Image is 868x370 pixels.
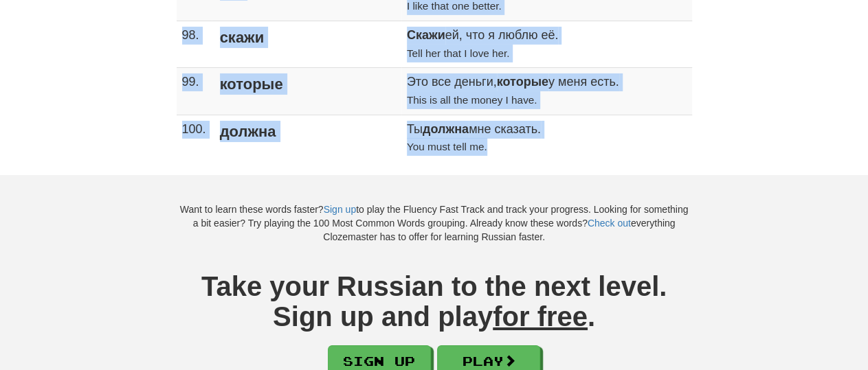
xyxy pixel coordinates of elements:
[401,21,692,67] td: ей, что я люблю её.
[177,203,692,244] p: Want to learn these words faster? to play the Fluency Fast Track and track your progress. Looking...
[401,115,692,161] td: Ты мне сказать.
[212,68,401,115] td: которые
[407,94,537,106] small: This is all the money I have.
[423,122,469,136] strong: должна
[177,271,692,332] h3: Take your Russian to the next level. Sign up and play .
[177,115,212,161] td: 100.
[588,218,631,229] a: Check out
[407,28,445,42] strong: Скажи
[407,141,487,152] small: You must tell me.
[177,21,212,67] td: 98.
[212,115,401,161] td: должна
[324,204,356,215] a: Sign up
[212,21,401,67] td: скажи
[497,75,548,89] strong: которые
[401,68,692,115] td: Это все деньги, у меня есть.
[407,47,510,59] small: Tell her that I love her.
[493,301,588,332] u: for free
[177,68,212,115] td: 99.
